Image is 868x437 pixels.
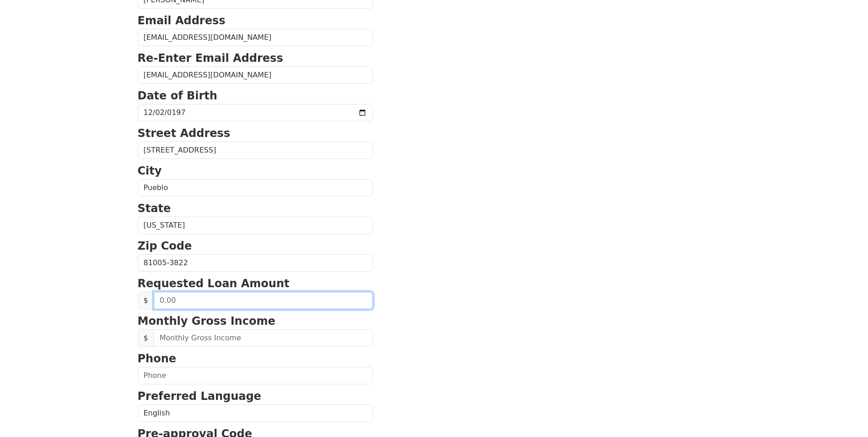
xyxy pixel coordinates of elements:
[138,179,373,197] input: City
[138,254,373,272] input: Zip Code
[138,313,373,329] p: Monthly Gross Income
[138,66,373,84] input: Re-Enter Email Address
[138,202,171,215] strong: State
[138,352,177,365] strong: Phone
[138,329,154,347] span: $
[138,89,217,102] strong: Date of Birth
[138,277,290,290] strong: Requested Loan Amount
[138,240,192,252] strong: Zip Code
[138,390,261,403] strong: Preferred Language
[138,164,162,177] strong: City
[138,14,226,27] strong: Email Address
[138,292,154,309] span: $
[138,142,373,159] input: Street Address
[138,52,283,65] strong: Re-Enter Email Address
[138,367,373,384] input: Phone
[138,127,231,140] strong: Street Address
[154,329,373,347] input: Monthly Gross Income
[138,29,373,46] input: Email Address
[154,292,373,309] input: 0.00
